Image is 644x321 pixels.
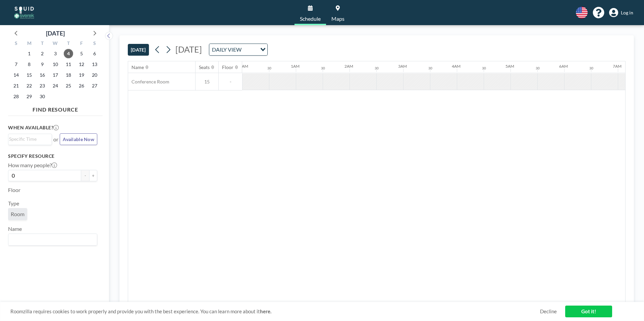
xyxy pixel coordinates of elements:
[38,81,47,90] span: Tuesday, September 23, 2025
[536,66,540,70] div: 30
[331,16,344,21] span: Maps
[291,64,300,69] div: 1AM
[609,8,633,17] a: Log in
[38,60,47,69] span: Tuesday, September 9, 2025
[51,60,60,69] span: Wednesday, September 10, 2025
[10,308,540,315] span: Roomzilla requires cookies to work properly and provide you with the best experience. You can lea...
[24,49,34,58] span: Monday, September 1, 2025
[60,133,97,145] button: Available Now
[8,234,97,245] div: Search for option
[77,49,86,58] span: Friday, September 5, 2025
[64,60,73,69] span: Thursday, September 11, 2025
[90,49,99,58] span: Saturday, September 6, 2025
[244,45,256,54] input: Search for option
[321,66,325,70] div: 30
[9,135,48,143] input: Search for option
[8,200,19,207] label: Type
[398,64,407,69] div: 3AM
[131,64,144,70] div: Name
[199,64,210,70] div: Seats
[10,40,23,48] div: S
[621,10,633,16] span: Log in
[8,162,57,169] label: How many people?
[81,170,89,181] button: -
[24,81,34,90] span: Monday, September 22, 2025
[64,70,73,80] span: Thursday, September 18, 2025
[505,64,514,69] div: 5AM
[75,40,88,48] div: F
[38,49,47,58] span: Tuesday, September 2, 2025
[128,44,149,56] button: [DATE]
[11,6,38,19] img: organization-logo
[63,136,94,142] span: Available Now
[11,211,24,217] span: Room
[23,40,36,48] div: M
[77,70,86,80] span: Friday, September 19, 2025
[24,70,34,80] span: Monday, September 15, 2025
[589,66,593,70] div: 30
[175,44,202,54] span: [DATE]
[540,308,557,315] a: Decline
[24,92,34,101] span: Monday, September 29, 2025
[559,64,568,69] div: 6AM
[62,40,75,48] div: T
[64,81,73,90] span: Thursday, September 25, 2025
[90,60,99,69] span: Saturday, September 13, 2025
[482,66,486,70] div: 30
[51,70,60,80] span: Wednesday, September 17, 2025
[77,60,86,69] span: Friday, September 12, 2025
[128,79,169,85] span: Conference Room
[9,235,93,244] input: Search for option
[49,40,62,48] div: W
[64,49,73,58] span: Thursday, September 4, 2025
[375,66,379,70] div: 30
[88,40,101,48] div: S
[219,79,242,85] span: -
[209,44,267,55] div: Search for option
[51,49,60,58] span: Wednesday, September 3, 2025
[613,64,622,69] div: 7AM
[53,136,58,143] span: or
[89,170,97,181] button: +
[8,153,97,159] h3: Specify resource
[300,16,321,21] span: Schedule
[8,226,22,232] label: Name
[46,28,65,38] div: [DATE]
[38,92,47,101] span: Tuesday, September 30, 2025
[11,60,21,69] span: Sunday, September 7, 2025
[260,308,271,314] a: here.
[8,134,52,144] div: Search for option
[24,60,34,69] span: Monday, September 8, 2025
[196,79,218,85] span: 15
[267,66,271,70] div: 30
[565,306,612,317] a: Got it!
[90,70,99,80] span: Saturday, September 20, 2025
[11,70,21,80] span: Sunday, September 14, 2025
[344,64,353,69] div: 2AM
[11,81,21,90] span: Sunday, September 21, 2025
[11,92,21,101] span: Sunday, September 28, 2025
[90,81,99,90] span: Saturday, September 27, 2025
[237,64,248,69] div: 12AM
[428,66,432,70] div: 30
[77,81,86,90] span: Friday, September 26, 2025
[8,187,20,193] label: Floor
[51,81,60,90] span: Wednesday, September 24, 2025
[211,45,243,54] span: DAILY VIEW
[222,64,233,70] div: Floor
[452,64,461,69] div: 4AM
[38,70,47,80] span: Tuesday, September 16, 2025
[8,104,103,113] h4: FIND RESOURCE
[36,40,49,48] div: T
